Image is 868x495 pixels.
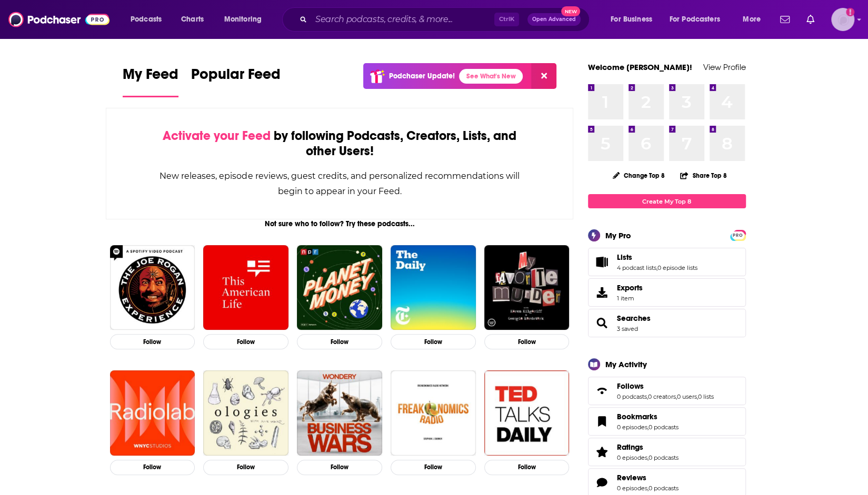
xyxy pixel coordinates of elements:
[297,370,382,456] img: Business Wars
[592,414,613,429] a: Bookmarks
[203,370,288,456] img: Ologies with Alie Ward
[657,264,697,271] a: 0 episode lists
[588,248,746,276] span: Lists
[123,65,178,97] a: My Feed
[163,128,271,144] span: Activate your Feed
[292,7,600,32] div: Search podcasts, credits, & more...
[647,454,648,461] span: ,
[617,252,697,262] a: Lists
[617,283,643,292] span: Exports
[617,423,647,431] a: 0 episodes
[617,381,644,391] span: Follows
[592,285,613,300] span: Exports
[297,334,382,349] button: Follow
[110,334,195,349] button: Follow
[831,8,854,31] span: Logged in as ncannella
[203,334,288,349] button: Follow
[297,460,382,475] button: Follow
[831,8,854,31] img: User Profile
[311,11,494,28] input: Search podcasts, credits, & more...
[617,484,647,492] a: 0 episodes
[297,245,382,330] img: Planet Money
[484,245,570,330] img: My Favorite Murder with Karen Kilgariff and Georgia Hardstark
[484,460,570,475] button: Follow
[123,11,175,28] button: open menu
[110,370,195,456] img: Radiolab
[110,245,195,330] img: The Joe Rogan Experience
[670,12,720,27] span: For Podcasters
[203,245,288,330] a: This American Life
[588,62,692,72] a: Welcome [PERSON_NAME]!
[846,8,854,16] svg: Add a profile image
[217,11,275,28] button: open menu
[592,445,613,459] a: Ratings
[617,314,651,323] a: Searches
[603,11,665,28] button: open menu
[663,11,735,28] button: open menu
[732,231,744,239] span: PRO
[647,423,648,431] span: ,
[802,11,819,28] a: Show notifications dropdown
[617,325,638,332] a: 3 saved
[617,252,632,262] span: Lists
[676,393,677,400] span: ,
[174,11,210,28] a: Charts
[123,65,178,89] span: My Feed
[611,12,652,27] span: For Business
[703,62,746,72] a: View Profile
[648,484,679,492] a: 0 podcasts
[110,460,195,475] button: Follow
[776,11,794,28] a: Show notifications dropdown
[588,278,746,307] a: Exports
[8,9,109,29] img: Podchaser - Follow, Share and Rate Podcasts
[391,460,476,475] button: Follow
[698,393,714,400] a: 0 lists
[617,264,656,271] a: 4 podcast lists
[735,11,774,28] button: open menu
[494,13,519,26] span: Ctrl K
[647,393,648,400] span: ,
[648,393,676,400] a: 0 creators
[648,423,679,431] a: 0 podcasts
[459,69,523,84] a: See What's New
[532,17,576,22] span: Open Advanced
[588,309,746,337] span: Searches
[617,454,647,461] a: 0 episodes
[592,475,613,490] a: Reviews
[131,12,162,27] span: Podcasts
[527,13,581,26] button: Open AdvancedNew
[680,165,727,186] button: Share Top 8
[588,377,746,405] span: Follows
[484,334,570,349] button: Follow
[697,393,698,400] span: ,
[648,454,679,461] a: 0 podcasts
[743,12,761,27] span: More
[484,370,570,456] img: TED Talks Daily
[647,484,648,492] span: ,
[617,442,643,452] span: Ratings
[617,473,679,482] a: Reviews
[617,412,657,421] span: Bookmarks
[831,8,854,31] button: Show profile menu
[181,12,204,27] span: Charts
[617,412,679,421] a: Bookmarks
[592,316,613,330] a: Searches
[592,255,613,269] a: Lists
[617,473,646,482] span: Reviews
[617,442,679,452] a: Ratings
[677,393,697,400] a: 0 users
[391,370,476,456] img: Freakonomics Radio
[391,245,476,330] img: The Daily
[617,381,714,391] a: Follows
[732,231,744,239] a: PRO
[391,334,476,349] button: Follow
